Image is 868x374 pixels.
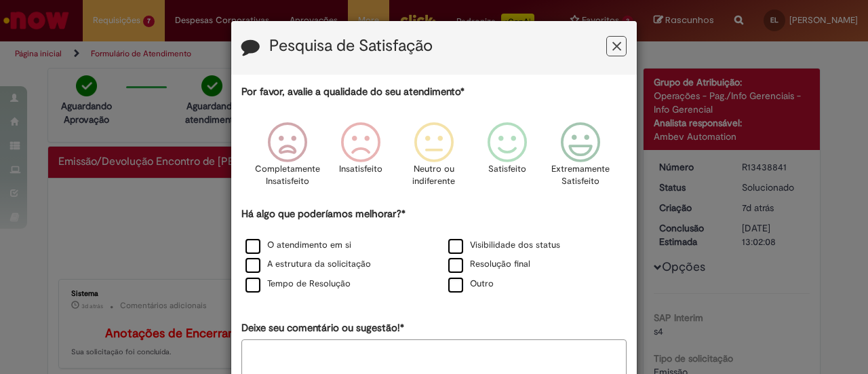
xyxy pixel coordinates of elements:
[399,112,469,205] div: Neutro ou indiferente
[410,163,458,188] p: Neutro ou indiferente
[252,112,321,205] div: Completamente Insatisfeito
[488,163,526,176] p: Satisfeito
[551,163,610,188] p: Extremamente Satisfeito
[241,207,627,295] div: Há algo que poderíamos melhorar?*
[269,37,433,55] label: Pesquisa de Satisfação
[245,278,351,291] label: Tempo de Resolução
[241,321,404,335] label: Deixe seu comentário ou sugestão!*
[245,239,351,252] label: O atendimento em si
[448,278,494,291] label: Outro
[546,112,615,205] div: Extremamente Satisfeito
[326,112,395,205] div: Insatisfeito
[473,112,542,205] div: Satisfeito
[241,85,465,99] label: Por favor, avalie a qualidade do seu atendimento*
[448,258,530,271] label: Resolução final
[245,258,371,271] label: A estrutura da solicitação
[255,163,320,188] p: Completamente Insatisfeito
[339,163,382,176] p: Insatisfeito
[448,239,560,252] label: Visibilidade dos status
